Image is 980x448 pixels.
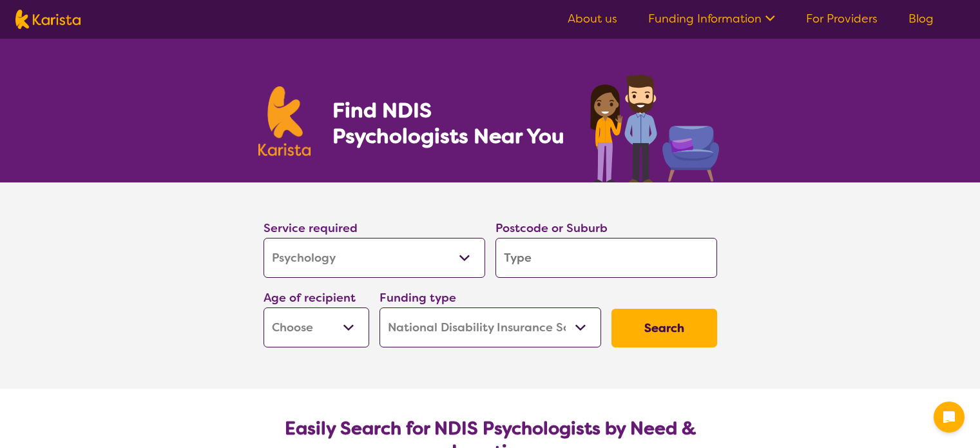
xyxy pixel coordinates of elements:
[264,290,356,306] label: Age of recipient
[908,11,934,26] a: Blog
[264,220,358,236] label: Service required
[611,309,717,347] button: Search
[380,290,456,306] label: Funding type
[495,238,717,278] input: Type
[495,220,608,236] label: Postcode or Suburb
[568,11,617,26] a: About us
[332,97,571,149] h1: Find NDIS Psychologists Near You
[15,10,81,29] img: Karista logo
[648,11,775,26] a: Funding Information
[806,11,878,26] a: For Providers
[586,70,722,182] img: psychology
[258,86,311,156] img: Karista logo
